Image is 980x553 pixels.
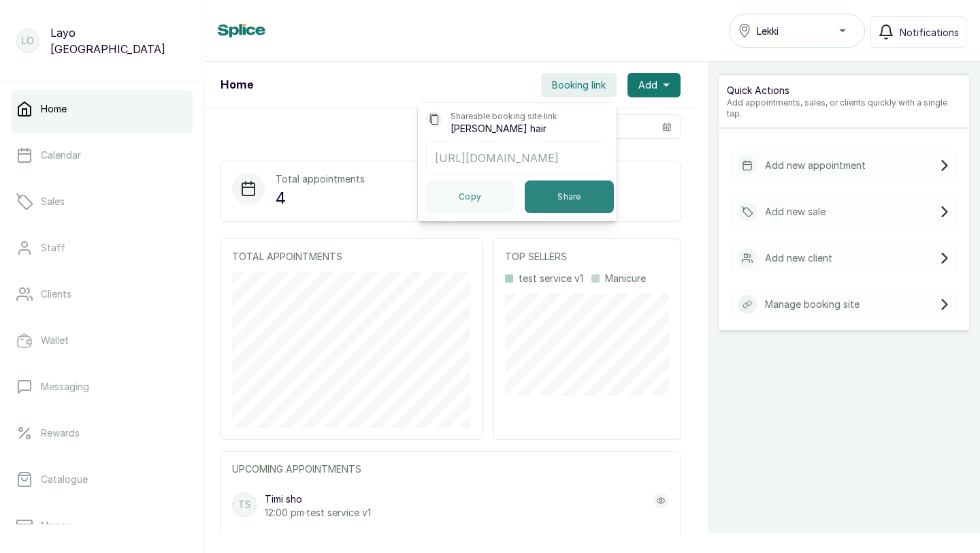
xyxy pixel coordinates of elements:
[638,78,657,92] span: Add
[662,122,672,131] svg: calendar
[765,251,832,265] p: Add new client
[41,148,81,162] p: Calendar
[870,16,966,48] button: Notifications
[11,90,193,128] a: Home
[757,24,779,38] span: Lekki
[265,492,371,506] p: Timi sho
[41,519,71,533] p: Money
[232,250,471,264] p: TOTAL APPOINTMENTS
[451,111,557,122] p: Shareable booking site link
[11,368,193,406] a: Messaging
[451,122,546,136] p: [PERSON_NAME] hair
[765,205,826,219] p: Add new sale
[11,136,193,174] a: Calendar
[525,180,614,213] button: Share
[41,334,69,347] p: Wallet
[11,414,193,452] a: Rewards
[276,186,365,210] p: 4
[238,498,251,511] p: TS
[41,426,80,440] p: Rewards
[41,380,89,394] p: Messaging
[232,462,669,476] p: UPCOMING APPOINTMENTS
[276,172,365,186] p: Total appointments
[11,229,193,267] a: Staff
[41,102,67,116] p: Home
[627,73,681,97] button: Add
[11,507,193,545] a: Money
[11,275,193,313] a: Clients
[11,460,193,499] a: Catalogue
[11,183,193,221] a: Sales
[765,159,866,172] p: Add new appointment
[41,473,88,486] p: Catalogue
[41,241,65,255] p: Staff
[426,180,514,213] button: Copy
[541,73,617,97] button: Booking link
[41,287,71,301] p: Clients
[265,506,371,520] p: 12:00 pm · test service v1
[765,298,860,311] p: Manage booking site
[505,250,669,264] p: TOP SELLERS
[11,321,193,360] a: Wallet
[50,25,187,57] p: Layo [GEOGRAPHIC_DATA]
[729,14,865,48] button: Lekki
[220,77,253,93] h1: Home
[22,34,34,48] p: LO
[900,25,959,39] span: Notifications
[727,97,961,119] p: Add appointments, sales, or clients quickly with a single tap.
[519,272,583,285] p: test service v1
[552,78,606,92] span: Booking link
[605,272,646,285] p: Manicure
[41,195,65,208] p: Sales
[727,84,961,97] p: Quick Actions
[418,103,617,221] div: Booking link
[435,150,600,166] p: [URL][DOMAIN_NAME]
